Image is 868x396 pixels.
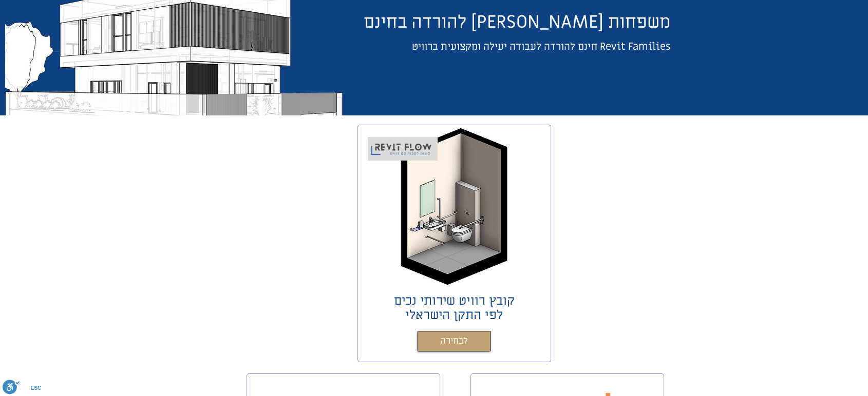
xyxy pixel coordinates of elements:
span: לפי התקן הישראלי [405,307,503,324]
span: Revit Families חינם להורדה לעבודה יעילה ומקצועית ברוויט [412,40,670,53]
span: לבחירה [440,334,468,349]
img: שירותי נכים REVIT FAMILY [390,127,518,288]
a: לבחירה [418,331,490,351]
span: משפחות [PERSON_NAME] להורדה בחינם [364,10,670,34]
img: Revit_flow_logo_פשוט_לעבוד_עם_רוויט [367,132,437,161]
span: קובץ רוויט שירותי נכים [394,292,515,309]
